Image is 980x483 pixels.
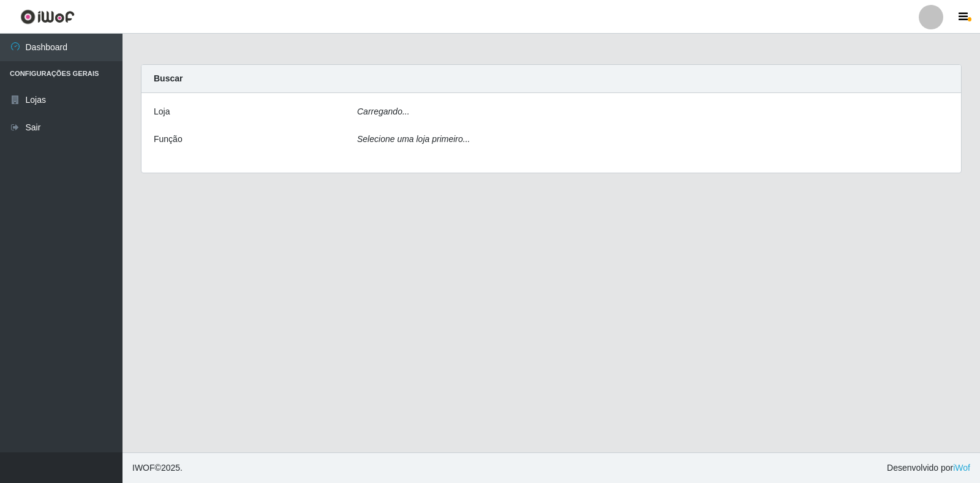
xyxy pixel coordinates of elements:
[154,105,170,118] label: Loja
[357,107,410,116] i: Carregando...
[154,73,183,83] strong: Buscar
[953,463,970,473] a: iWof
[154,133,183,146] label: Função
[132,463,155,473] span: IWOF
[887,462,970,474] span: Desenvolvido por
[20,9,75,24] img: CoreUI Logo
[357,134,470,144] i: Selecione uma loja primeiro...
[132,462,183,474] span: © 2025 .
